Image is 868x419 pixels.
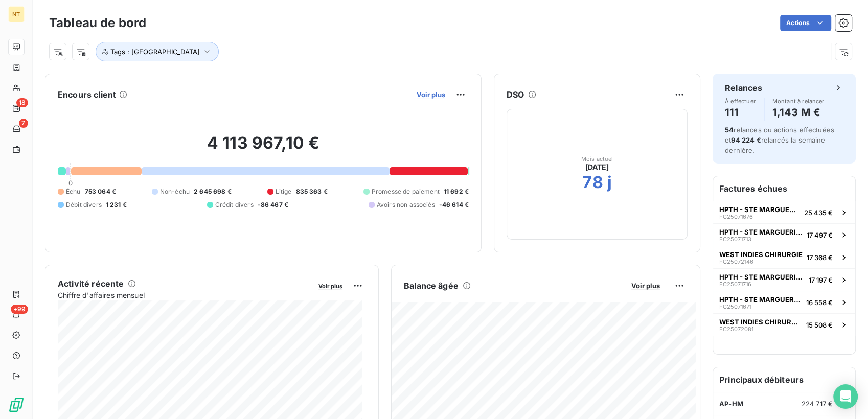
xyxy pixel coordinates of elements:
h2: j [607,172,612,193]
div: Open Intercom Messenger [833,384,858,409]
span: 15 508 € [806,321,833,329]
h6: Encours client [58,88,116,101]
button: WEST INDIES CHIRURGIEFC2507208115 508 € [713,313,855,336]
span: Mois actuel [581,156,613,162]
span: Montant à relancer [772,98,825,104]
h2: 78 [582,172,603,193]
span: À effectuer [725,98,756,104]
h6: Principaux débiteurs [713,367,855,392]
h4: 111 [725,104,756,121]
span: HPTH - STE MARGUERITE (83) - NE PLU [719,273,805,281]
h6: Balance âgée [404,280,459,292]
span: Voir plus [318,283,342,290]
span: -46 614 € [439,200,469,209]
span: 0 [68,179,73,187]
span: Litige [276,187,292,196]
span: +99 [11,305,28,314]
button: HPTH - STE MARGUERITE (83) - NE PLUFC2507171617 197 € [713,268,855,291]
span: 54 [725,126,734,134]
h6: Factures échues [713,176,855,201]
span: FC25071716 [719,281,751,287]
span: 11 692 € [444,187,469,196]
h2: 4 113 967,10 € [58,133,469,164]
h3: Tableau de bord [49,14,146,32]
img: Logo LeanPay [8,397,25,413]
span: 25 435 € [804,208,833,217]
button: Tags : [GEOGRAPHIC_DATA] [96,42,219,61]
h4: 1,143 M € [772,104,825,121]
span: Tags : [GEOGRAPHIC_DATA] [110,48,200,56]
button: HPTH - STE MARGUERITE (83) - NE PLUFC2507171317 497 € [713,223,855,246]
span: 16 558 € [806,298,833,307]
span: 17 197 € [809,276,833,284]
span: [DATE] [585,162,609,172]
button: Actions [780,15,831,31]
span: 17 368 € [807,253,833,262]
span: 94 224 € [731,136,761,144]
span: 224 717 € [802,400,833,408]
button: HPTH - STE MARGUERITE (83) - NE PLUFC2507167116 558 € [713,291,855,313]
span: FC25071713 [719,236,751,242]
h6: DSO [507,88,524,101]
span: Voir plus [417,90,445,99]
span: 1 231 € [106,200,127,209]
button: Voir plus [628,281,663,290]
span: relances ou actions effectuées et relancés la semaine dernière. [725,126,834,154]
span: -86 467 € [258,200,288,209]
span: 835 363 € [296,187,328,196]
span: Avoirs non associés [377,200,435,209]
span: WEST INDIES CHIRURGIE [719,250,803,259]
h6: Relances [725,82,762,94]
button: Voir plus [315,281,346,290]
button: HPTH - STE MARGUERITE (83) - NE PLUFC2507167625 435 € [713,201,855,223]
h6: Activité récente [58,277,124,290]
span: Débit divers [66,200,102,209]
span: Échu [66,187,81,196]
span: FC25072081 [719,326,753,332]
span: FC25071671 [719,304,751,310]
span: Crédit divers [215,200,254,209]
span: HPTH - STE MARGUERITE (83) - NE PLU [719,228,803,236]
div: NT [8,6,25,22]
span: AP-HM [719,400,743,408]
span: Promesse de paiement [372,187,440,196]
span: 17 497 € [807,231,833,239]
span: 753 064 € [85,187,116,196]
span: 2 645 698 € [194,187,232,196]
span: FC25071676 [719,214,753,220]
span: Voir plus [631,282,660,290]
span: HPTH - STE MARGUERITE (83) - NE PLU [719,295,802,304]
span: HPTH - STE MARGUERITE (83) - NE PLU [719,205,800,214]
span: Non-échu [160,187,190,196]
span: 18 [16,98,28,107]
button: WEST INDIES CHIRURGIEFC2507214617 368 € [713,246,855,268]
span: Chiffre d'affaires mensuel [58,290,311,300]
span: FC25072146 [719,259,753,265]
span: 7 [19,119,28,128]
button: Voir plus [414,90,448,99]
span: WEST INDIES CHIRURGIE [719,318,802,326]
